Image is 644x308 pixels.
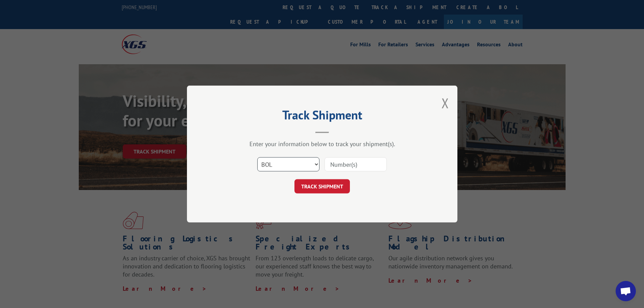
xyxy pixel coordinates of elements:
div: Enter your information below to track your shipment(s). [221,140,424,148]
div: Open chat [616,281,636,301]
h2: Track Shipment [221,110,424,123]
button: TRACK SHIPMENT [294,179,350,193]
button: Close modal [442,94,449,112]
input: Number(s) [325,157,387,171]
